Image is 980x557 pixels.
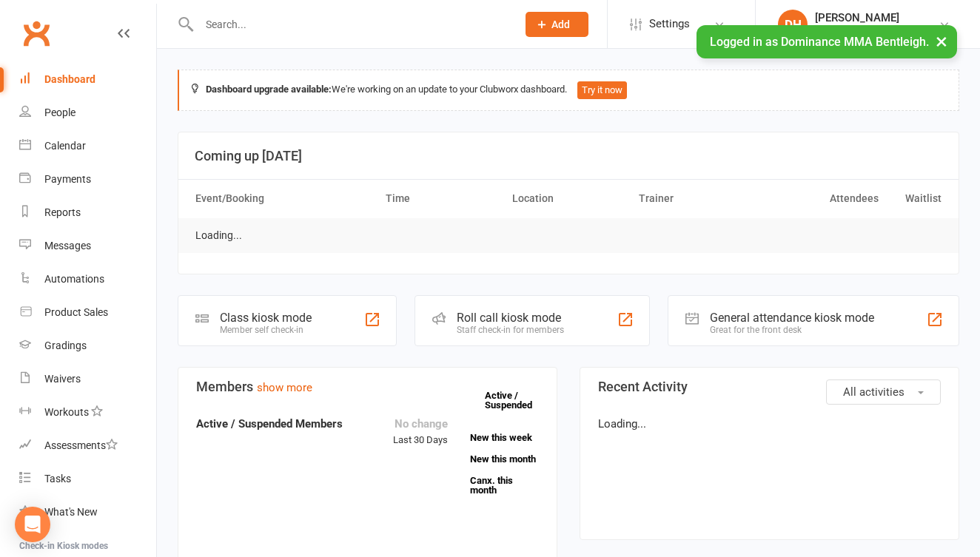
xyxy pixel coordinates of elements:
[44,206,81,218] div: Reports
[885,180,949,217] th: Waitlist
[19,63,156,96] a: Dashboard
[485,379,550,421] a: Active / Suspended
[928,25,955,57] button: ×
[710,35,929,49] span: Logged in as Dominance MMA Bentleigh.
[470,476,539,495] a: Canx. this month
[457,311,564,325] div: Roll call kiosk mode
[710,311,874,325] div: General attendance kiosk mode
[506,180,632,217] th: Location
[196,379,539,394] h3: Members
[759,180,885,217] th: Attendees
[815,24,939,38] div: Dominance MMA Bentleigh
[379,180,506,217] th: Time
[470,454,539,464] a: New this month
[457,325,564,335] div: Staff check-in for members
[577,81,627,99] button: Try it now
[195,14,506,35] input: Search...
[843,385,905,399] span: All activities
[19,229,156,263] a: Messages
[44,406,89,418] div: Workouts
[44,273,104,285] div: Automations
[189,218,249,253] td: Loading...
[44,373,81,385] div: Waivers
[44,240,91,252] div: Messages
[189,180,379,217] th: Event/Booking
[44,173,91,185] div: Payments
[19,362,156,396] a: Waivers
[19,263,156,296] a: Automations
[19,296,156,329] a: Product Sales
[710,325,874,335] div: Great for the front desk
[15,507,50,542] div: Open Intercom Messenger
[44,73,95,85] div: Dashboard
[19,429,156,462] a: Assessments
[649,7,690,41] span: Settings
[551,18,570,30] span: Add
[19,96,156,129] a: People
[598,415,941,433] p: Loading...
[44,473,71,485] div: Tasks
[19,496,156,529] a: What's New
[815,11,939,24] div: [PERSON_NAME]
[44,506,98,518] div: What's New
[18,15,55,52] a: Clubworx
[44,140,86,152] div: Calendar
[393,415,448,433] div: No change
[195,149,942,163] h3: Coming up [DATE]
[206,84,332,95] strong: Dashboard upgrade available:
[19,396,156,429] a: Workouts
[632,180,759,217] th: Trainer
[196,417,343,431] strong: Active / Suspended Members
[470,433,539,442] a: New this week
[178,70,959,111] div: We're working on an update to your Clubworx dashboard.
[220,311,312,325] div: Class kiosk mode
[19,196,156,229] a: Reports
[220,325,312,335] div: Member self check-in
[526,12,588,37] button: Add
[19,462,156,496] a: Tasks
[778,10,808,39] div: DH
[44,306,108,318] div: Product Sales
[44,340,87,351] div: Gradings
[19,129,156,163] a: Calendar
[826,379,941,405] button: All activities
[19,163,156,196] a: Payments
[44,439,118,451] div: Assessments
[257,381,312,394] a: show more
[598,379,941,394] h3: Recent Activity
[44,107,75,118] div: People
[393,415,448,448] div: Last 30 Days
[19,329,156,362] a: Gradings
